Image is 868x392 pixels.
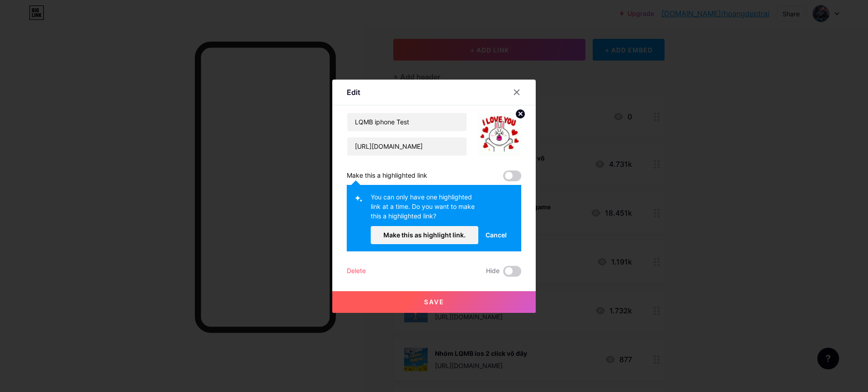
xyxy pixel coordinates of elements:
[347,113,467,131] input: Title
[347,170,427,181] div: Make this a highlighted link
[424,298,444,306] span: Save
[347,266,366,277] div: Delete
[347,87,360,98] div: Edit
[486,230,507,240] span: Cancel
[347,137,467,156] input: URL
[478,113,521,156] img: link_thumbnail
[371,192,478,226] div: You can only have one highlighted link at a time. Do you want to make this a highlighted link?
[371,226,478,244] button: Make this as highlight link.
[478,226,514,244] button: Cancel
[332,291,536,313] button: Save
[383,231,466,239] span: Make this as highlight link.
[486,266,500,277] span: Hide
